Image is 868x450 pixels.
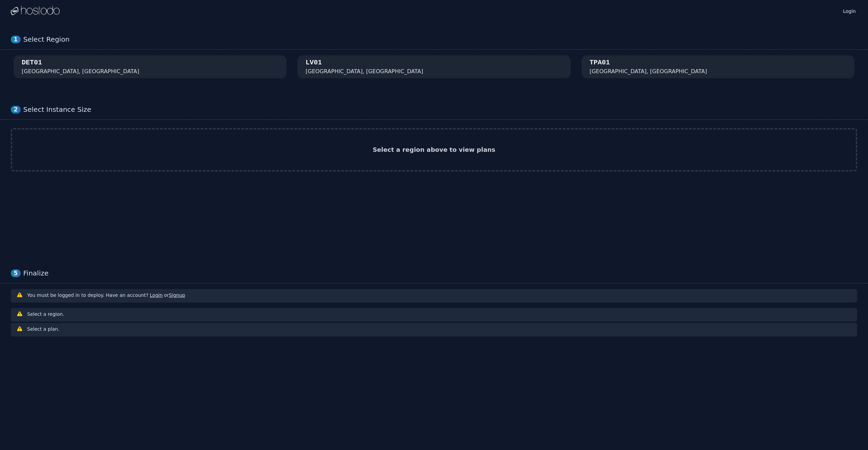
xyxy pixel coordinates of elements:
[27,311,64,318] h3: Select a region.
[590,67,707,76] div: [GEOGRAPHIC_DATA], [GEOGRAPHIC_DATA]
[305,67,423,76] div: [GEOGRAPHIC_DATA], [GEOGRAPHIC_DATA]
[14,55,287,78] button: DET01 [GEOGRAPHIC_DATA], [GEOGRAPHIC_DATA]
[150,292,163,298] a: Login
[27,326,59,332] h3: Select a plan.
[297,55,570,78] button: LV01 [GEOGRAPHIC_DATA], [GEOGRAPHIC_DATA]
[22,58,42,67] div: DET01
[581,55,854,78] button: TPA01 [GEOGRAPHIC_DATA], [GEOGRAPHIC_DATA]
[373,145,495,155] h2: Select a region above to view plans
[305,58,322,67] div: LV01
[842,6,857,15] a: Login
[169,292,185,298] a: Signup
[11,106,21,114] div: 2
[27,292,185,299] h3: You must be logged in to deploy. Have an account? or
[22,67,139,76] div: [GEOGRAPHIC_DATA], [GEOGRAPHIC_DATA]
[590,58,610,67] div: TPA01
[23,105,857,114] div: Select Instance Size
[11,36,21,43] div: 1
[23,269,857,278] div: Finalize
[11,6,60,16] img: Logo
[23,35,857,44] div: Select Region
[11,269,21,277] div: 5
